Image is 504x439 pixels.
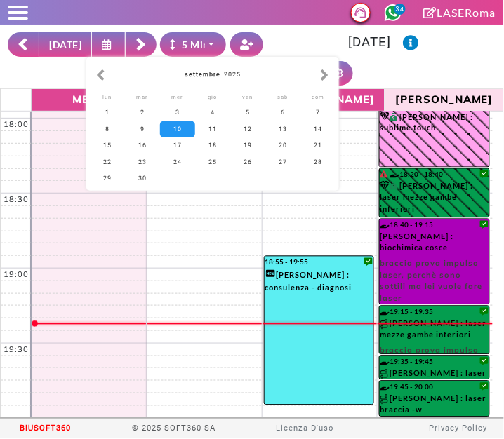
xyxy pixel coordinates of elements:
i: Categoria cliente: Diamante [380,112,390,121]
div: 18:40 - 19:15 [380,220,489,231]
div: 19:30 [1,344,32,356]
div: 19:15 - 19:35 [380,307,489,318]
div: 21 [300,137,336,154]
strong: settembre [185,71,220,78]
div: 16 [125,137,160,154]
a: Licenza D'uso [276,424,333,433]
i: Clicca per andare alla pagina di firma [424,7,437,18]
div: domenica [300,90,336,104]
div: 7 [300,104,336,121]
i: PAGATO [390,182,400,190]
div: 10 [160,121,195,137]
div: 25 [195,154,230,170]
span: [PERSON_NAME] [389,90,500,108]
div: 28 [300,154,336,170]
div: 19:00 [1,269,32,281]
span: Memo [35,90,145,108]
div: 14 [300,121,336,137]
div: sabato [265,90,300,104]
div: 5 [230,104,265,121]
div: 29 [90,170,125,187]
div: 23 [125,154,160,170]
div: mercoledì [160,90,195,104]
div: 13 [265,121,300,137]
div: 22 [90,154,125,170]
div: [PERSON_NAME] : laser ascelle [380,368,489,379]
div: [PERSON_NAME] : consulenza - diagnosi [265,269,373,298]
div: 3 [160,104,195,121]
div: 5 Minuti [170,37,222,52]
div: 6 [265,104,300,121]
a: LASERoma [424,6,496,19]
div: 9 [125,121,160,137]
span: 34 [394,4,406,15]
i: Categoria cliente: Nuovo [265,269,277,281]
button: Crea nuovo contatto rapido [230,32,264,57]
span: 2025 [224,71,241,78]
div: 8 [90,121,125,137]
div: 18:30 [1,194,32,205]
div: giovedì [195,90,230,104]
button: [DATE] [39,32,92,57]
i: Categoria cliente: Diamante [380,182,390,191]
img: PERCORSO [380,395,390,405]
div: 19:35 - 19:45 [380,357,489,367]
div: 26 [230,154,265,170]
div: 11 [195,121,230,137]
div: 24 [160,154,195,170]
div: 27 [265,154,300,170]
div: 18:20 - 18:40 [380,170,489,180]
div: [PERSON_NAME] : laser mezze gambe inferiori [380,181,489,217]
div: 15 [90,137,125,154]
h3: [DATE] [272,34,496,50]
div: 18:55 - 19:55 [265,257,373,268]
a: Privacy Policy [430,424,488,433]
div: 2 [125,104,160,121]
div: [PERSON_NAME] : laser mezze gambe inferiori [380,318,489,354]
i: PAGATO [390,113,400,121]
div: 4 [195,104,230,121]
div: [PERSON_NAME] : sublime touch [380,112,489,139]
div: 12 [230,121,265,137]
span: braccia prova impulso laser, perchè sono sottili ma lei vuole fare laser [380,342,489,392]
div: venerdì [230,90,265,104]
div: 1 [90,104,125,121]
div: [PERSON_NAME] : laser braccia -w [380,393,489,417]
img: PERCORSO [380,370,390,379]
img: PERCORSO [380,320,390,330]
div: 19 [230,137,265,154]
i: Il cliente ha degli insoluti [380,171,388,178]
div: 18:00 [1,119,32,130]
div: [PERSON_NAME] : biochimica cosce [380,231,489,304]
div: 19:45 - 20:00 [380,382,489,393]
div: martedì [125,90,160,104]
div: 20 [265,137,300,154]
div: 30 [125,170,160,187]
div: 17 [160,137,195,154]
span: braccia prova impulso laser, perchè sono sottili ma lei vuole fare laser [380,255,489,305]
div: 18 [195,137,230,154]
div: lunedì [90,90,125,104]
